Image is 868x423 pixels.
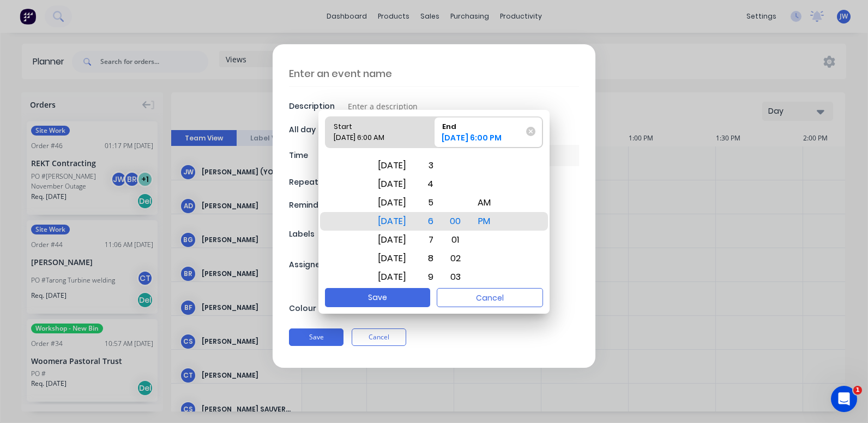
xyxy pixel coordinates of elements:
span: 1 [853,386,862,395]
div: 9 [416,268,440,286]
div: All day [289,124,345,136]
div: AM [471,193,497,212]
div: [DATE] [371,249,413,268]
button: Save [325,288,430,307]
div: [DATE] [371,268,413,286]
div: 4 [416,175,440,193]
div: Reminder [289,199,345,211]
div: Assignees [289,259,345,271]
div: 03 [443,268,468,286]
div: 6 [416,212,440,231]
button: Save [289,328,343,346]
div: [DATE] [371,193,413,212]
input: Enter a description [348,98,579,114]
div: 01 [443,231,468,249]
div: 7 [416,231,440,249]
button: Cancel [352,328,406,346]
div: 8 [416,249,440,268]
div: 3 [416,156,440,175]
button: Cancel [437,288,543,307]
div: 02 [443,249,468,268]
iframe: Intercom live chat [831,386,857,412]
div: Description [289,101,345,112]
div: Time [289,150,345,161]
div: [DATE] [371,212,413,231]
div: Repeats [289,177,345,188]
div: Start [329,117,420,132]
div: 5 [416,193,440,212]
div: [DATE] 6:00 AM [329,132,420,148]
div: [DATE] [371,175,413,193]
div: [DATE] [371,156,413,175]
div: [DATE] [371,231,413,249]
div: [DATE] 6:00 PM [438,132,528,148]
div: Hour [414,155,442,288]
div: Colour [289,303,345,314]
div: 00 [443,212,468,231]
div: PM [471,212,497,231]
div: Date [370,155,414,288]
div: End [438,117,528,132]
div: Labels [289,228,345,240]
div: Minute [442,155,469,288]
